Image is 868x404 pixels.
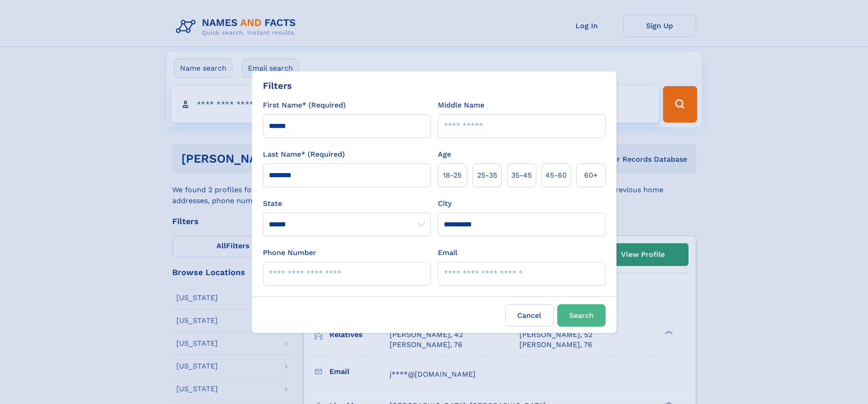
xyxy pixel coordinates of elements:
label: City [438,198,452,209]
span: 45‑60 [545,170,567,181]
button: Search [557,304,606,327]
label: State [263,198,431,209]
span: 25‑35 [477,170,497,181]
label: First Name* (Required) [263,100,346,111]
label: Age [438,149,451,160]
label: Cancel [505,304,554,327]
div: Filters [263,79,292,92]
span: 18‑25 [443,170,462,181]
label: Middle Name [438,100,484,111]
span: 35‑45 [511,170,532,181]
label: Phone Number [263,247,316,258]
span: 60+ [584,170,598,181]
label: Email [438,247,457,258]
label: Last Name* (Required) [263,149,345,160]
